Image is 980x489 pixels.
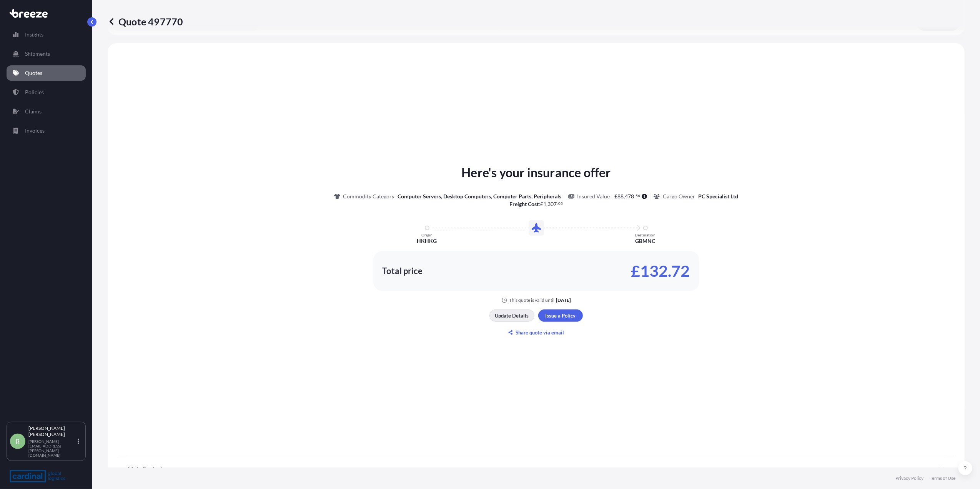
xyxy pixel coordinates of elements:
p: Share quote via email [516,329,564,336]
button: Share quote via email [489,326,583,339]
span: . [557,202,558,205]
a: Policies [7,85,86,100]
p: Origin [421,233,433,237]
p: This quote is valid until [509,297,554,303]
p: Destination [635,233,656,237]
a: Insights [7,27,86,42]
span: 478 [625,194,634,199]
a: Invoices [7,123,86,138]
p: Update Details [495,312,529,319]
p: Invoices [25,127,45,135]
a: Claims [7,104,86,119]
img: organization-logo [10,470,65,482]
p: [PERSON_NAME][EMAIL_ADDRESS][PERSON_NAME][DOMAIN_NAME] [28,439,76,457]
a: Quotes [7,65,86,81]
p: Quote 497770 [108,15,183,28]
p: Here's your insurance offer [461,163,611,182]
p: Policies [25,88,44,96]
span: £ [615,194,618,199]
a: Shipments [7,46,86,62]
p: Insured Value [577,193,610,200]
span: R [15,437,20,445]
span: . [635,195,636,197]
button: Issue a Policy [538,309,583,322]
p: PC Specialist Ltd [698,193,738,200]
a: Privacy Policy [895,475,923,481]
span: 88 [618,194,624,199]
p: £132.72 [631,265,690,277]
span: 1 [543,201,546,207]
p: Cargo Owner [663,193,695,200]
p: Insights [25,31,43,38]
p: GBMNC [636,237,656,245]
button: Update Details [489,309,534,322]
div: Main Exclusions [128,459,945,478]
p: Computer Servers, Desktop Computers, Computer Parts, Peripherals [398,193,562,200]
b: Freight Cost [509,201,539,207]
p: Claims [25,108,42,115]
p: Commodity Category [343,193,395,200]
span: 05 [558,202,563,205]
span: 56 [636,195,640,197]
p: [DATE] [556,297,571,303]
span: , [624,194,625,199]
p: [PERSON_NAME] [PERSON_NAME] [28,425,76,437]
p: Total price [383,267,423,275]
span: Main Exclusions [128,465,171,472]
p: : [509,200,563,208]
a: Terms of Use [930,475,955,481]
p: Issue a Policy [546,312,576,319]
span: 307 [547,201,557,207]
p: Quotes [25,69,42,77]
p: HKHKG [417,237,437,245]
span: , [546,201,547,207]
span: £ [540,201,543,207]
p: Shipments [25,50,50,58]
